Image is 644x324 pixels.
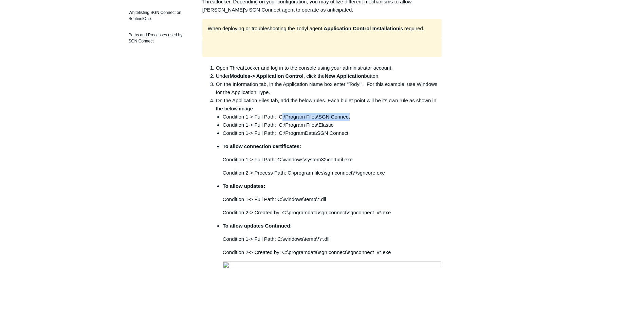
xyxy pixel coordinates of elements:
p: Condition 1-> Full Path: C:\windows\temp\*\*.dll [223,235,442,243]
strong: To allow connection certificates: [223,143,301,149]
li: On the Information tab, in the Application Name box enter "Todyl". For this example, use Windows ... [216,80,442,96]
strong: Modules-> Application Control [230,73,303,79]
p: Condition 2-> Process Path: C:\program files\sgn connect\*\sgncore.exe [223,169,442,177]
div: When deploying or troubleshooting the Todyl agent, is required. [202,19,442,38]
strong: To allow updates: [223,183,265,189]
strong: Application Control Installation [324,25,399,31]
strong: To allow updates Continued: [223,223,292,229]
li: Condition 1-> Full Path: C:\Program Files\Elastic [223,121,442,129]
a: Paths and Processes used by SGN Connect [125,29,192,48]
li: Condition 1-> Full Path: C:\ProgramData\SGN Connect [223,129,442,137]
strong: New Application [325,73,364,79]
p: Condition 1-> Full Path: C:\windows\system32\certutil.exe [223,156,442,164]
p: Condition 2-> Created by: C:\programdata\sgn connect\sgnconnect_v*.exe [223,248,442,256]
li: Under , click the button. [216,72,442,80]
p: Condition 1-> Full Path: C:\windows\temp\*.dll [223,195,442,203]
a: Whitelisting SGN Connect on SentinelOne [125,6,192,25]
p: Condition 2-> Created by: C:\programdata\sgn connect\sgnconnect_v*.exe [223,209,442,217]
li: Open ThreatLocker and log in to the console using your administrator account. [216,64,442,72]
li: Condition 1-> Full Path: C:\Program Files\SGN Connect [223,113,442,121]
